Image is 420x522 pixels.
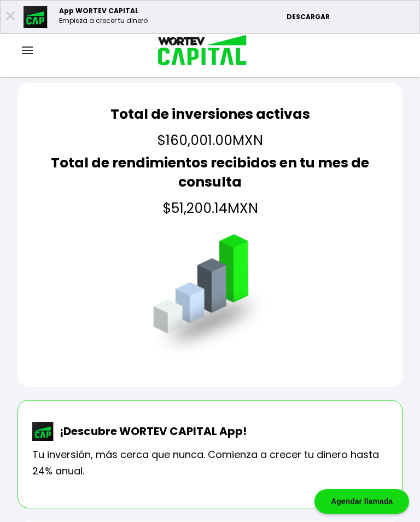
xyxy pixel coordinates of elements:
img: grafica.516fef24.png [148,234,272,358]
h4: $51,200.14 MXN [32,200,388,217]
img: appicon [24,6,48,28]
img: hamburguer-menu2 [22,47,33,54]
p: Empieza a crecer tu dinero [59,16,148,26]
div: Agendar llamada [314,489,409,514]
h2: Total de rendimientos recibidos en tu mes de consulta [32,153,388,192]
p: Tu inversión, más cerca que nunca. Comienza a crecer tu dinero hasta 24% anual. [32,446,388,479]
h4: $160,001.00 MXN [110,132,310,149]
h2: Total de inversiones activas [110,105,310,124]
p: App WORTEV CAPITAL [59,6,148,16]
img: logo_wortev_capital [147,33,251,69]
img: wortev-capital-app-icon [32,422,54,442]
p: ¡Descubre WORTEV CAPITAL App! [54,423,247,439]
p: DESCARGAR [287,12,414,22]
